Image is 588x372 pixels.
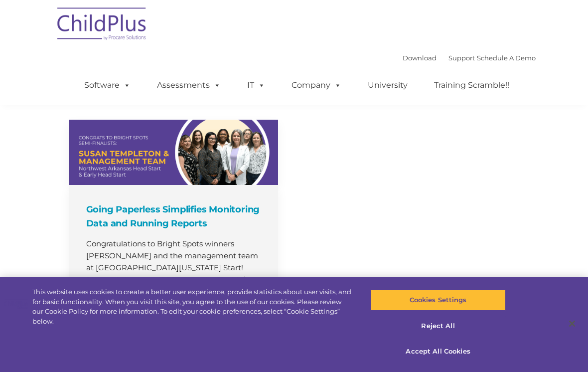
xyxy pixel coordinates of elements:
a: Download [403,54,437,62]
a: Support [448,54,475,62]
h4: Going Paperless Simplifies Monitoring Data and Running Reports [86,202,263,230]
a: IT [237,75,275,95]
button: Accept All Cookies [370,341,505,362]
p: Congratulations to Bright Spots winners [PERSON_NAME] and the management team at [GEOGRAPHIC_DATA... [86,238,263,298]
a: Assessments [147,75,231,95]
img: ChildPlus by Procare Solutions [52,0,152,50]
button: Reject All [370,316,505,337]
a: Training Scramble!! [424,75,519,95]
button: Close [561,313,583,335]
a: Company [282,75,351,95]
button: Cookies Settings [370,290,505,311]
font: | [403,54,536,62]
div: This website uses cookies to create a better user experience, provide statistics about user visit... [32,287,353,326]
a: Schedule A Demo [477,54,536,62]
a: University [358,75,418,95]
a: Software [74,75,141,95]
